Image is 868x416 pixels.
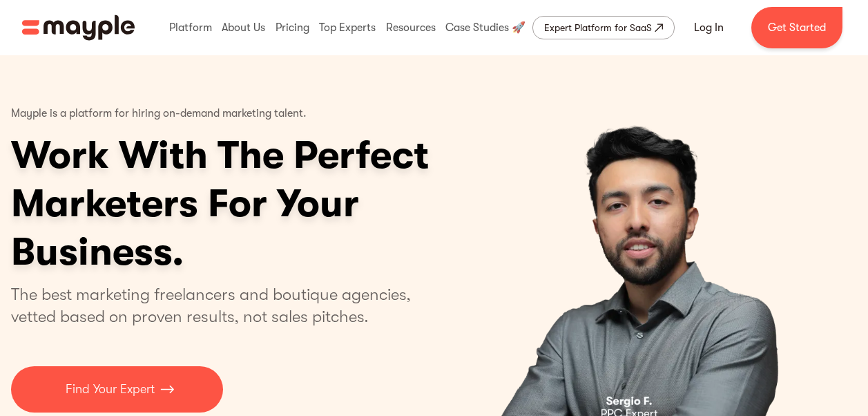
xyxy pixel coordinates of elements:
[22,15,135,41] img: Mayple logo
[11,97,307,131] p: Mayple is a platform for hiring on-demand marketing talent.
[677,11,740,44] a: Log In
[751,7,842,48] a: Get Started
[11,131,536,276] h1: Work With The Perfect Marketers For Your Business.
[11,283,427,328] p: The best marketing freelancers and boutique agencies, vetted based on proven results, not sales p...
[532,16,675,39] a: Expert Platform for SaaS
[11,366,223,413] a: Find Your Expert
[66,380,155,399] p: Find Your Expert
[544,19,652,36] div: Expert Platform for SaaS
